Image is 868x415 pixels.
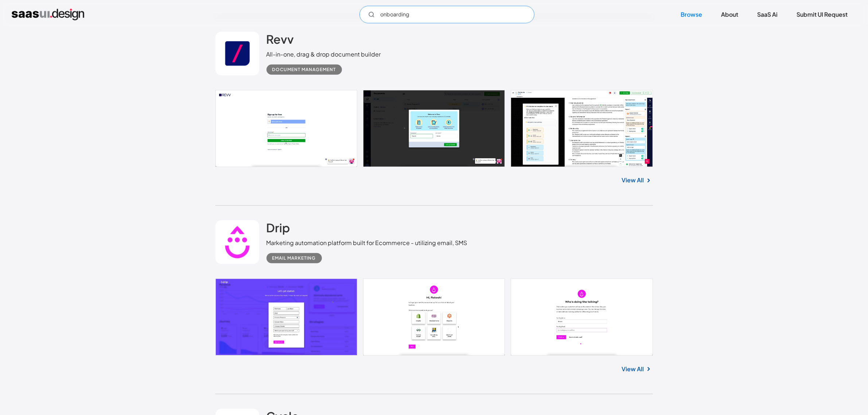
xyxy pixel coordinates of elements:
[272,65,336,74] div: Document Management
[266,50,381,59] div: All-in-one, drag & drop document builder
[266,238,467,247] div: Marketing automation platform built for Ecommerce - utilizing email, SMS
[788,7,856,23] a: Submit UI Request
[748,7,786,23] a: SaaS Ai
[622,176,644,185] a: View All
[266,32,294,46] h2: Revv
[622,365,644,373] a: View All
[712,7,747,23] a: About
[672,7,711,23] a: Browse
[359,6,534,23] input: Search UI designs you're looking for...
[266,32,294,50] a: Revv
[272,254,316,263] div: Email Marketing
[266,220,290,238] a: Drip
[359,6,534,23] form: Email Form
[266,220,290,235] h2: Drip
[12,9,84,20] a: home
